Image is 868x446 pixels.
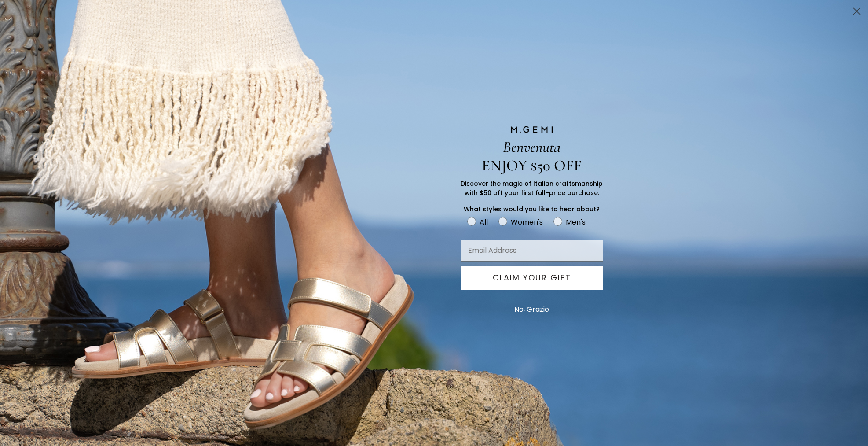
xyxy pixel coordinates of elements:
[461,240,603,262] input: Email Address
[510,125,554,133] img: M.GEMI
[511,217,543,228] div: Women's
[461,179,603,197] span: Discover the magic of Italian craftsmanship with $50 off your first full-price purchase.
[464,205,600,214] span: What styles would you like to hear about?
[461,266,603,290] button: CLAIM YOUR GIFT
[510,299,553,321] button: No, Grazie
[566,217,586,228] div: Men's
[503,138,560,156] span: Benvenuta
[849,4,864,19] button: Close dialog
[480,217,488,228] div: All
[482,156,582,175] span: ENJOY $50 OFF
